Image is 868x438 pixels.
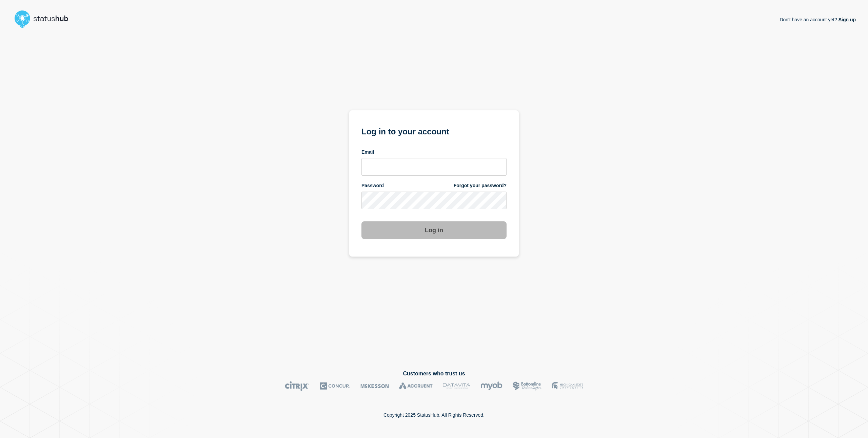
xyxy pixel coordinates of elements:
[837,17,856,22] a: Sign up
[480,381,502,391] img: myob logo
[320,381,350,391] img: Concur logo
[399,381,433,391] img: Accruent logo
[780,12,856,28] p: Don't have an account yet?
[285,381,310,391] img: Citrix logo
[360,381,389,391] img: McKesson logo
[513,381,541,391] img: Bottomline logo
[12,371,856,377] h2: Customers who trust us
[361,221,507,239] button: Log in
[361,149,374,155] span: Email
[361,158,507,176] input: email input
[361,182,384,189] span: Password
[361,125,507,137] h1: Log in to your account
[12,8,77,30] img: StatusHub logo
[361,192,507,209] input: password input
[383,412,485,418] p: Copyright 2025 StatusHub. All Rights Reserved.
[443,381,470,391] img: DataVita logo
[552,381,583,391] img: MSU logo
[454,182,507,189] a: Forgot your password?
